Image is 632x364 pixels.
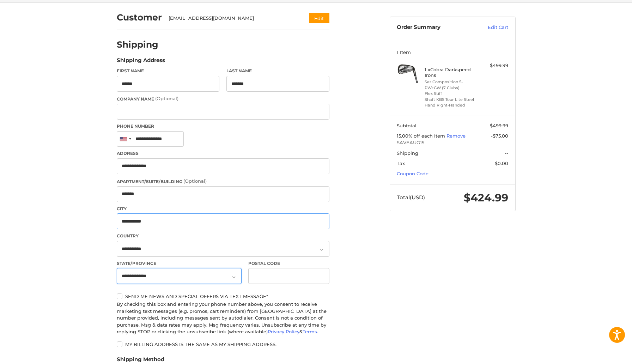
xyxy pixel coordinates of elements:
h2: Customer [117,12,162,23]
iframe: Google Customer Reviews [574,345,632,364]
label: Postal Code [248,260,329,267]
span: Subtotal [397,123,417,128]
div: $499.99 [480,62,508,69]
span: -- [505,150,508,156]
li: Flex Stiff [425,91,479,97]
span: Total (USD) [397,194,425,201]
small: (Optional) [155,96,178,101]
label: Apartment/Suite/Building [117,178,329,185]
a: Remove [446,133,466,139]
span: Tax [397,160,405,166]
span: $0.00 [495,160,508,166]
legend: Shipping Address [117,56,165,68]
small: (Optional) [183,178,207,184]
label: Company Name [117,95,329,102]
label: Send me news and special offers via text message* [117,293,329,299]
a: Edit Cart [473,24,508,31]
h3: Order Summary [397,24,473,31]
label: Address [117,150,329,157]
span: $424.99 [464,191,508,204]
span: 15.00% off each item [397,133,446,139]
label: Last Name [226,68,329,74]
h2: Shipping [117,39,158,50]
label: Phone Number [117,123,329,129]
span: -$75.00 [491,133,508,139]
div: United States: +1 [117,132,133,147]
li: Shaft KBS Tour Lite Steel [425,97,479,103]
label: City [117,206,329,212]
label: My billing address is the same as my shipping address. [117,341,329,347]
li: Hand Right-Handed [425,102,479,108]
li: Set Composition 5-PW+GW (7 Clubs) [425,79,479,91]
div: By checking this box and entering your phone number above, you consent to receive marketing text ... [117,301,329,335]
h3: 1 Item [397,49,508,55]
label: State/Province [117,260,242,267]
a: Privacy Policy [268,329,299,334]
label: Country [117,233,329,239]
div: [EMAIL_ADDRESS][DOMAIN_NAME] [169,15,295,22]
span: $499.99 [490,123,508,128]
button: Edit [309,13,329,23]
a: Coupon Code [397,171,429,176]
a: Terms [303,329,317,334]
span: Shipping [397,150,418,156]
label: First Name [117,68,220,74]
h4: 1 x Cobra Darkspeed Irons [425,67,479,78]
span: SAVEAUG15 [397,139,508,146]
